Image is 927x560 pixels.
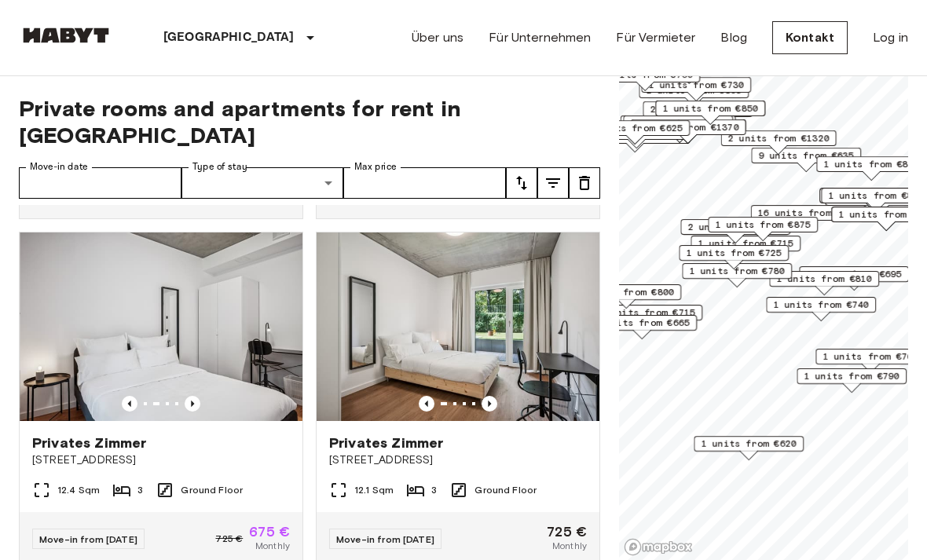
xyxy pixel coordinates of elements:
a: Log in [873,28,908,47]
span: 1 units from €620 [701,437,797,451]
input: Choose date [19,167,181,199]
label: Type of stay [192,160,247,174]
span: [STREET_ADDRESS] [32,452,290,468]
span: 9 units from €635 [758,148,854,163]
span: 2 units from €865 [687,220,783,234]
button: Previous image [185,396,200,412]
span: 1 units from €1370 [638,120,739,134]
span: 9 units from €665 [630,116,726,130]
div: Map marker [631,119,746,144]
div: Map marker [799,266,909,291]
div: Map marker [815,349,925,373]
div: Map marker [679,245,789,269]
span: 2 units from €695 [806,267,902,281]
span: 3 [431,483,437,497]
span: 1 units from €665 [594,316,690,330]
span: 1 units from €850 [662,101,758,115]
button: tune [506,167,537,199]
span: Monthly [255,539,290,553]
span: Ground Floor [181,483,243,497]
span: 3 [137,483,143,497]
button: tune [569,167,600,199]
div: Map marker [751,205,867,229]
span: 1 units from €780 [689,264,785,278]
div: Map marker [580,120,690,145]
a: Über uns [412,28,463,47]
span: 725 € [547,525,587,539]
div: Map marker [571,284,681,309]
button: Previous image [122,396,137,412]
div: Map marker [643,101,753,126]
div: Map marker [623,115,733,140]
div: Map marker [797,368,907,393]
span: Privates Zimmer [32,434,146,452]
span: 1 units from €730 [648,78,744,92]
div: Map marker [694,436,804,460]
span: 1 units from €875 [823,157,919,171]
a: Blog [720,28,747,47]
p: [GEOGRAPHIC_DATA] [163,28,295,47]
span: 3 units from €625 [587,121,683,135]
span: 1 units from €790 [804,369,900,383]
span: 1 units from €810 [776,272,872,286]
span: 725 € [215,532,243,546]
img: Marketing picture of unit DE-01-259-004-03Q [20,232,302,421]
span: 1 units from €810 [828,188,924,203]
img: Marketing picture of unit DE-01-259-004-02Q [317,232,599,421]
span: Private rooms and apartments for rent in [GEOGRAPHIC_DATA] [19,95,600,148]
div: Map marker [721,130,837,155]
span: 1 units from €740 [773,298,869,312]
div: Map marker [816,156,926,181]
span: [STREET_ADDRESS] [329,452,587,468]
span: 1 units from €800 [578,285,674,299]
a: Mapbox logo [624,538,693,556]
img: Habyt [19,27,113,43]
span: 2 units from €1320 [728,131,830,145]
span: Monthly [552,539,587,553]
button: Previous image [419,396,434,412]
div: Map marker [682,263,792,287]
span: 12.1 Sqm [354,483,394,497]
span: 1 units from €715 [599,306,695,320]
div: Map marker [587,315,697,339]
label: Move-in date [30,160,88,174]
button: Previous image [482,396,497,412]
label: Max price [354,160,397,174]
span: Move-in from [DATE] [39,533,137,545]
span: 12.4 Sqm [57,483,100,497]
div: Map marker [708,217,818,241]
div: Map marker [751,148,861,172]
div: Map marker [655,101,765,125]
span: 1 units from €715 [698,236,793,251]
span: 1 units from €760 [823,350,918,364]
span: Ground Floor [474,483,537,497]
span: Privates Zimmer [329,434,443,452]
span: 1 units from €875 [715,218,811,232]
span: 1 units from €725 [686,246,782,260]
a: Für Vermieter [616,28,695,47]
a: Kontakt [772,21,848,54]
span: 675 € [249,525,290,539]
a: Für Unternehmen [489,28,591,47]
div: Map marker [680,219,790,243]
button: tune [537,167,569,199]
div: Map marker [590,67,700,91]
div: Map marker [769,271,879,295]
div: Map marker [621,115,736,140]
div: Map marker [639,82,749,107]
div: Map marker [766,297,876,321]
span: Move-in from [DATE] [336,533,434,545]
span: 16 units from €695 [758,206,859,220]
span: 2 units from €655 [650,102,746,116]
